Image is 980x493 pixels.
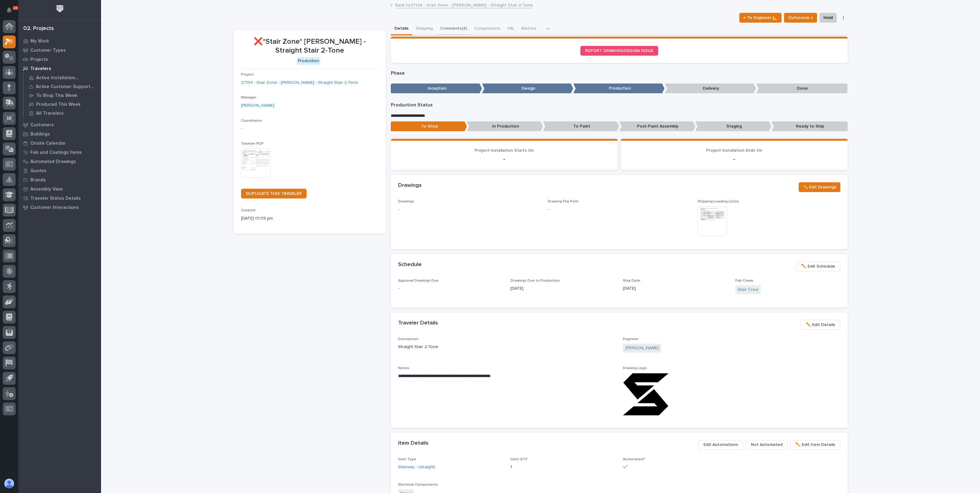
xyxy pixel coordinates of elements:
button: Hold [820,13,837,23]
a: Back to27134 - Stair Zone - [PERSON_NAME] - Straight Stair 2-Tone [395,1,533,8]
a: Buildings [18,129,101,139]
span: Outsource ↑ [788,14,813,21]
a: Assembly View [18,184,101,194]
p: [DATE] [511,285,616,292]
p: Projects [30,57,48,62]
p: Phase [391,70,848,76]
span: Item Type [398,458,416,461]
a: 27134 - Stair Zone - [PERSON_NAME] - Straight Stair 2-Tone [241,80,358,86]
p: [DATE] [623,285,728,292]
p: [DATE] 01:09 pm [241,215,379,222]
span: Electrical Components [398,483,438,487]
button: Metrics [518,23,540,35]
div: 02. Projects [23,25,54,32]
span: Drawings Due to Production [511,279,560,283]
p: Inception [391,83,482,94]
button: Notifications [3,4,16,17]
span: Description [398,337,418,341]
span: Project Installation Ends On [706,148,762,153]
a: Quotes [18,166,101,175]
span: Project Installation Starts On [475,148,534,153]
span: Edit Automations [703,441,738,448]
p: - [628,155,840,163]
a: Customer Types [18,46,101,55]
img: Workspace Logo [54,3,66,14]
p: Quotes [30,168,47,174]
h2: Drawings [398,182,422,189]
a: Projects [18,55,101,64]
button: users-avatar [3,477,16,490]
p: Onsite Calendar [30,141,66,146]
a: Stairway - (straight) [398,464,435,470]
span: Drawing File Path [548,200,579,203]
p: Assembly View [30,187,62,192]
p: - [398,206,541,213]
p: Traveler Status Details [30,196,81,201]
p: Brands [30,177,46,183]
p: Production Status [391,102,848,108]
a: Produced This Week [24,100,101,109]
span: Not Automated [751,441,782,448]
a: Travelers [18,64,101,73]
span: Shipping/Loading List(s) [698,200,739,203]
span: DUPLICATE THIS TRAVELER [246,191,302,196]
span: Approval Drawings Due [398,279,439,283]
a: Fab and Coatings Items [18,148,101,157]
p: My Work [30,39,49,44]
a: DUPLICATE THIS TRAVELER [241,189,307,198]
p: To Shop This Week [36,93,77,98]
span: Drawings [398,200,414,203]
span: Manager [241,96,256,99]
p: - [398,285,503,292]
span: ✏️ Edit Item Details [795,441,835,448]
a: Stair Crew [738,287,758,293]
button: ✏️ Edit Details [801,320,840,330]
p: ❌*Stair Zone* [PERSON_NAME] - Straight Stair 2-Tone [241,37,379,55]
p: - [548,206,549,213]
div: Notifications28 [8,7,16,17]
p: Straight Stair 2-Tone [398,344,616,350]
p: - [241,125,379,132]
button: ✏️ Edit Schedule [796,261,840,271]
span: Engineer [623,337,639,341]
span: ← To Engineer 📐 [743,14,778,21]
a: Traveler Status Details [18,194,101,203]
p: Travelers [30,66,51,72]
p: Ready to Ship [771,121,848,132]
a: Onsite Calendar [18,139,101,148]
span: Item QTY [511,458,527,461]
p: Fab and Coatings Items [30,150,82,155]
p: Active Customer Support Travelers [36,84,96,90]
button: Not Automated [746,440,788,450]
p: Staging [695,121,771,132]
p: Customer Types [30,48,66,53]
span: REPORT DRAWING/DESIGN ISSUE [585,49,653,53]
p: In Production [467,121,543,132]
a: Customer Interactions [18,203,101,212]
span: ✏️ Edit Drawings [803,183,836,191]
p: Production [573,83,665,94]
button: ← To Engineer 📐 [739,13,782,23]
a: My Work [18,36,101,46]
a: Customers [18,120,101,129]
button: ✏️ Edit Item Details [790,440,840,450]
a: REPORT DRAWING/DESIGN ISSUE [580,46,658,56]
span: Ship Date [623,279,640,283]
button: Shipping [412,23,436,35]
span: Hold [824,14,833,21]
p: All Travelers [36,111,64,116]
a: All Travelers [24,109,101,117]
span: ✏️ Edit Details [806,321,835,328]
a: Brands [18,175,101,184]
button: Comments (4) [436,23,471,35]
a: [PERSON_NAME] [241,102,274,109]
p: To Paint [543,121,619,132]
p: - [398,155,610,163]
span: ✏️ Edit Schedule [801,263,835,270]
button: Components [471,23,504,35]
img: MRcbmvnWLFVR9E5f_-w5SnQLFL3m6fQcWxry8Uu4dfU [623,373,669,416]
p: Buildings [30,132,50,137]
a: Active Installation Travelers [24,73,101,82]
span: Drawing Logo [623,366,647,370]
p: Produced This Week [36,102,81,107]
